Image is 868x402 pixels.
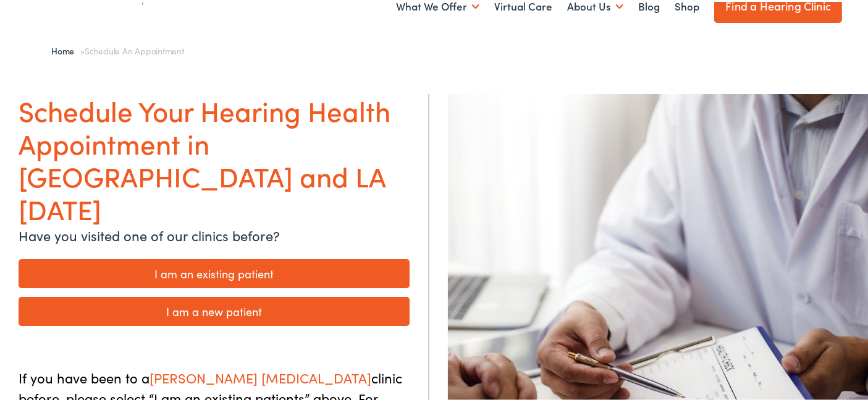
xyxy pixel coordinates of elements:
a: I am a new patient [19,295,410,324]
a: I am an existing patient [19,257,410,286]
h1: Schedule Your Hearing Health Appointment in [GEOGRAPHIC_DATA] and LA [DATE] [19,92,410,223]
span: Schedule an Appointment [85,43,184,55]
span: [PERSON_NAME] [MEDICAL_DATA] [150,366,371,385]
p: Have you visited one of our clinics before? [19,223,410,244]
span: » [51,43,184,55]
a: Home [51,43,80,55]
